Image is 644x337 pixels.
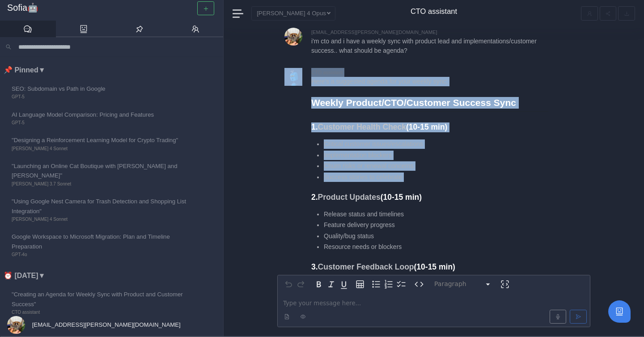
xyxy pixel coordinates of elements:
[338,278,350,291] button: Underline
[324,151,548,160] li: Implementation blockers
[382,278,395,291] button: Numbered list
[4,64,223,76] li: 📌 Pinned ▼
[12,145,191,152] span: [PERSON_NAME] 4 Sonnet
[370,278,407,291] div: toggle group
[324,242,548,252] li: Resource needs or blockers
[313,278,325,291] button: Bold
[413,278,425,291] button: Inline code format
[12,251,191,258] span: GPT-4o
[318,262,414,271] strong: Customer Feedback Loop
[411,7,457,16] h4: CTO assistant
[324,139,548,149] li: Critical customer issues/escalations
[12,232,191,251] span: Google Workspace to Microsoft Migration: Plan and Timeline Preparation
[12,84,191,93] span: SEO: Subdomain vs Path in Google
[12,93,191,101] span: GPT-5
[324,161,548,171] li: Churn risks or renewal concerns
[30,321,181,328] span: [EMAIL_ADDRESS][PERSON_NAME][DOMAIN_NAME]
[324,220,548,230] li: Feature delivery progress
[12,181,191,188] span: [PERSON_NAME] 3.7 Sonnet
[311,97,548,112] h2: Weekly Product/CTO/Customer Success Sync
[278,293,590,327] div: editable markdown
[15,41,218,53] input: Search conversations
[12,216,191,223] span: [PERSON_NAME] 4 Sonnet
[311,193,548,202] h3: 2. (10-15 min)
[12,119,191,126] span: GPT-5
[325,278,338,291] button: Italic
[12,197,191,216] span: "Using Google Nest Camera for Trash Detection and Shopping List Integration"
[324,232,548,241] li: Quality/bug status
[395,278,407,291] button: Check list
[12,161,191,181] span: "Launching an Online Cat Boutique with [PERSON_NAME] and [PERSON_NAME]"
[12,290,191,309] span: "Creating an Agenda for Weekly Sync with Product and Customer Success"
[311,37,548,55] p: i'm cto and i have a weekly sync with product lead and implementations/customer success.. what sh...
[324,173,548,182] li: Success stories to celebrate
[12,110,191,119] span: AI Language Model Comparison: Pricing and Features
[12,309,191,316] span: CTO assistant
[7,3,216,13] a: Sofia🤖
[4,270,223,282] li: ⏰ [DATE] ▼
[311,262,548,272] h3: 3. (10-15 min)
[318,193,381,202] strong: Product Updates
[311,28,590,37] div: [EMAIL_ADDRESS][PERSON_NAME][DOMAIN_NAME]
[311,122,548,132] h3: 1. (10-15 min)
[311,77,548,86] p: Here's a suggested agenda for your weekly sync:
[311,68,590,77] div: CTO assistant
[12,135,191,145] span: "Designing a Reinforcement Learning Model for Crypto Trading"
[324,210,548,219] li: Release status and timelines
[370,278,382,291] button: Bulleted list
[318,122,406,131] strong: Customer Health Check
[431,278,495,291] button: Block type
